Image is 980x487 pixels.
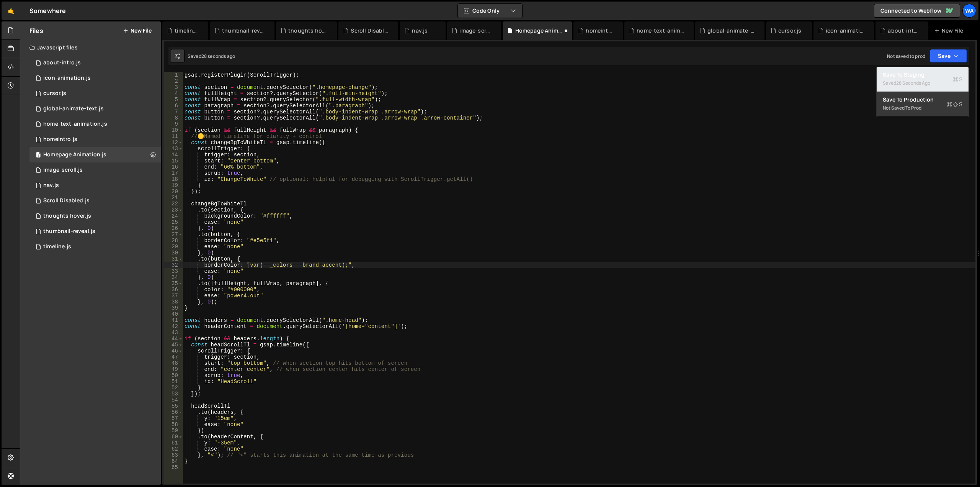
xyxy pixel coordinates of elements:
div: 16169/43484.js [29,193,161,208]
div: 47 [164,354,183,360]
div: icon-animation.js [43,75,91,82]
div: 5 [164,97,183,103]
div: 27 [164,231,183,238]
div: 16169/43896.js [29,101,161,116]
div: 20 [164,189,183,195]
span: S [953,75,962,83]
div: New File [934,27,966,34]
div: 16169/43492.js [29,162,161,178]
div: 51 [164,379,183,385]
div: 16169/43473.js [29,55,161,71]
div: 16169/43960.js [29,178,161,193]
div: Homepage Animation.js [43,151,106,158]
div: 29 [164,244,183,250]
div: Code Only [876,67,969,117]
div: 30 [164,250,183,256]
div: timeline.js [43,243,71,250]
div: 50 [164,372,183,379]
div: 14 [164,152,183,158]
div: 31 [164,256,183,262]
div: 28 seconds ago [896,80,930,86]
button: Save to StagingS Saved28 seconds ago [877,67,969,92]
div: 23 [164,207,183,213]
div: 56 [164,409,183,415]
div: Save to Staging [883,71,962,79]
div: Scroll Disabled.js [43,197,90,204]
div: global-animate-text.js [43,105,104,112]
div: 17 [164,170,183,176]
div: 62 [164,446,183,452]
div: 52 [164,385,183,391]
div: thumbnail-reveal.js [222,27,265,34]
div: Saved [883,79,962,88]
div: 36 [164,287,183,293]
div: global-animate-text.js [707,27,755,34]
div: 16169/43836.js [29,116,161,132]
div: 54 [164,397,183,403]
div: 1 [164,72,183,78]
div: 46 [164,348,183,354]
div: timeline.js [175,27,199,34]
div: 61 [164,440,183,446]
div: image-scroll.js [43,167,83,174]
h2: Files [29,26,43,35]
div: 38 [164,299,183,305]
div: nav.js [412,27,428,34]
div: 64 [164,458,183,464]
div: 2 [164,78,183,84]
div: 25 [164,219,183,225]
div: 4 [164,90,183,97]
div: 57 [164,415,183,421]
div: image-scroll.js [459,27,492,34]
div: 7 [164,109,183,115]
div: 35 [164,280,183,287]
div: homeintro.js [43,136,77,143]
div: 48 [164,360,183,366]
div: thoughts hover.js [43,213,91,220]
div: 37 [164,293,183,299]
div: 39 [164,305,183,311]
div: 33 [164,268,183,274]
div: Saved [188,53,235,59]
div: Not saved to prod [887,53,925,59]
div: 22 [164,201,183,207]
div: 11 [164,133,183,139]
div: 65 [164,464,183,471]
div: 58 [164,421,183,428]
div: 16169/43632.js [29,208,161,224]
a: Wa [962,4,976,18]
div: 16169/45106.js [29,71,161,86]
a: 🤙 [2,2,20,20]
div: cursor.js [778,27,801,34]
div: 26 [164,225,183,231]
div: Scroll Disabled.js [351,27,389,34]
div: nav.js [43,182,59,189]
div: 28 [164,238,183,244]
div: 43 [164,330,183,336]
button: Save [930,49,967,63]
div: 9 [164,121,183,127]
div: 10 [164,127,183,133]
div: 24 [164,213,183,219]
div: homeintro.js [586,27,614,34]
div: 44 [164,336,183,342]
div: Javascript files [20,40,161,55]
div: 21 [164,195,183,201]
div: cursor.js [43,90,66,97]
div: home-text-animation.js [637,27,684,34]
div: 55 [164,403,183,409]
div: about-intro.js [43,59,81,66]
div: 53 [164,391,183,397]
div: 28 seconds ago [201,53,235,59]
div: 45 [164,342,183,348]
div: Not saved to prod [883,103,962,113]
div: thumbnail-reveal.js [43,228,95,235]
div: 16169/43650.js [29,239,161,254]
div: 59 [164,428,183,434]
div: 16169/43539.js [29,147,161,162]
div: Homepage Animation.js [515,27,563,34]
div: 40 [164,311,183,317]
div: 42 [164,323,183,330]
div: 3 [164,84,183,90]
